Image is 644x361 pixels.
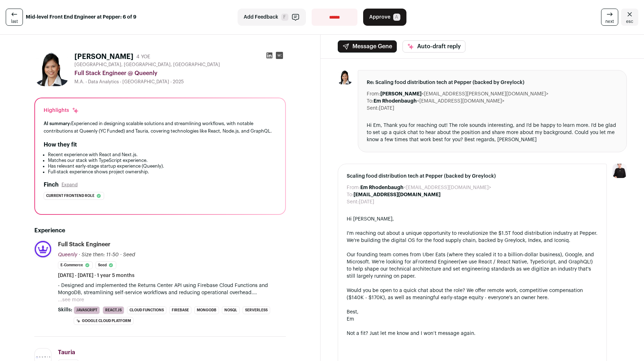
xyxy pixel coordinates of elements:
span: Seed [123,252,135,257]
dt: From: [347,184,360,191]
div: Em [347,316,598,323]
strong: Mid-level Front End Engineer at Pepper: 6 of 9 [26,14,136,21]
a: Frontend Engineer [415,259,459,264]
span: F [281,14,288,21]
b: [PERSON_NAME] [380,92,421,97]
div: Full Stack Engineer @ Queenly [74,69,286,78]
div: M.A. - Data Analytics - [GEOGRAPHIC_DATA] - 2025 [74,79,286,85]
dd: [DATE] [379,105,394,112]
span: next [605,19,614,24]
b: [EMAIL_ADDRESS][DOMAIN_NAME] [353,192,440,197]
img: 7f7a684b41efe2b39ea78d7dbcf1bcf9e5d155eee120d73c0a90710c1dfb472b.jpg [338,70,352,84]
span: · Size then: 11-50 [79,252,119,257]
div: Hi Em, Thank you for reaching out! The role sounds interesting, and I'd be happy to learn more. I... [367,122,618,143]
h1: [PERSON_NAME] [74,52,133,62]
li: NoSQL [222,306,240,314]
img: 848a00141e24a9045f416af5e38d631ab0a9f5228a8f9d60058875de85fe7f29.jpg [35,241,51,257]
span: [GEOGRAPHIC_DATA], [GEOGRAPHIC_DATA], [GEOGRAPHIC_DATA] [74,62,220,68]
button: Approve A [363,9,406,26]
dd: <[EMAIL_ADDRESS][DOMAIN_NAME]> [360,184,491,191]
button: Message Gene [338,40,397,53]
span: Queenly [58,252,77,257]
li: Firebase [169,306,191,314]
img: 0f1df77a6ad31e55f56ce211cbdc9a7861fbe196bc09090d4422556b1c92b557.svg [35,354,51,360]
b: Em Rhodenbaugh [374,99,417,104]
a: Close [621,9,638,26]
span: [DATE] - [DATE] · 1 year 5 months [58,272,135,279]
div: Best, [347,308,598,316]
dt: To: [367,98,374,105]
span: Re: Scaling food distribution tech at Pepper (backed by Greylock) [367,79,618,86]
dt: From: [367,90,380,98]
div: Hi [PERSON_NAME], [347,216,598,223]
li: Recent experience with React and Next.js. [48,152,277,158]
dd: [DATE] [359,198,374,206]
li: Seed [96,261,116,269]
div: 4 YOE [136,53,150,60]
li: Cloud Functions [127,306,166,314]
span: Add Feedback [244,14,278,21]
li: MongoDB [194,306,219,314]
dd: <[EMAIL_ADDRESS][DOMAIN_NAME]> [374,98,504,105]
li: JavaScript [74,306,100,314]
span: last [11,19,18,24]
div: Our founding team comes from Uber Eats (where they scaled it to a billion-dollar business), Googl... [347,251,598,280]
b: Em Rhodenbaugh [360,185,404,190]
dd: <[EMAIL_ADDRESS][PERSON_NAME][DOMAIN_NAME]> [380,90,548,98]
span: Scaling food distribution tech at Pepper (backed by Greylock) [347,173,598,180]
div: Not a fit? Just let me know and I won’t message again. [347,330,598,337]
div: Full Stack Engineer [58,241,111,248]
li: E-commerce [58,261,93,269]
li: Serverless [243,306,270,314]
div: Would you be open to a quick chat about the role? We offer remote work, competitive compensation ... [347,287,598,301]
button: Add Feedback F [238,9,306,26]
a: next [601,9,618,26]
h2: Experience [34,226,286,235]
dt: To: [347,191,353,198]
li: Matches our stack with TypeScript experience. [48,158,277,163]
a: last [6,9,23,26]
li: React.js [103,306,124,314]
dt: Sent: [367,105,379,112]
span: A [393,14,400,21]
h2: How they fit [44,140,77,149]
span: · [120,251,122,258]
img: 7f7a684b41efe2b39ea78d7dbcf1bcf9e5d155eee120d73c0a90710c1dfb472b.jpg [34,52,69,86]
span: Skills: [58,306,72,313]
p: - Designed and implemented the Returns Center API using Firebase Cloud Functions and MongoDB, str... [58,282,286,296]
button: Expand [62,182,78,188]
span: Tauria [58,350,75,355]
div: Highlights [44,107,79,114]
div: I'm reaching out about a unique opportunity to revolutionize the $1.5T food distribution industry... [347,230,598,244]
li: Full-stack experience shows project ownership. [48,169,277,175]
dt: Sent: [347,198,359,206]
span: Approve [369,14,390,21]
span: esc [626,19,633,24]
button: Auto-draft reply [402,40,465,53]
li: Has relevant early-stage startup experience (Queenly). [48,163,277,169]
span: Current frontend role [46,192,94,199]
button: ...see more [58,296,84,303]
img: 9240684-medium_jpg [613,164,627,178]
li: Google Cloud Platform [74,317,133,325]
span: AI summary: [44,121,71,126]
div: Experienced in designing scalable solutions and streamlining workflows, with notable contribution... [44,120,277,135]
h2: Finch [44,180,59,189]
